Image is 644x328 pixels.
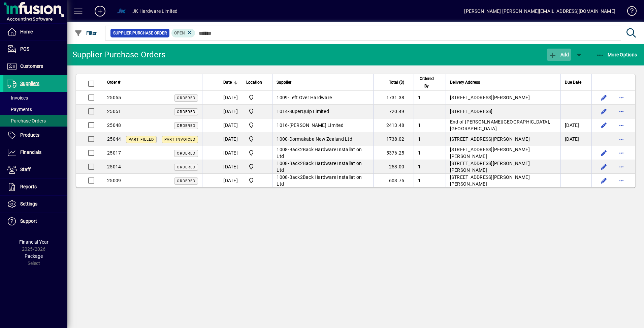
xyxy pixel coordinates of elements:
[107,150,121,156] span: 25017
[616,147,627,158] button: More options
[616,120,627,131] button: More options
[3,41,67,58] a: POS
[418,122,421,128] span: 1
[3,127,67,144] a: Products
[219,118,242,132] td: [DATE]
[277,174,362,187] span: Back2Back Hardware Installation Ltd
[289,136,352,142] span: Dormakaba New Zealand Ltd
[594,49,639,61] button: More Options
[3,213,67,230] a: Support
[277,147,288,152] span: 1008
[378,79,410,86] div: Total ($)
[107,164,121,169] span: 25014
[7,95,28,101] span: Invoices
[547,49,571,61] button: Add
[219,146,242,160] td: [DATE]
[277,109,288,114] span: 1014
[3,179,67,195] a: Reports
[107,136,121,142] span: 25044
[171,29,195,37] mat-chip: Completion Status: Open
[277,161,288,166] span: 1008
[446,105,560,118] td: [STREET_ADDRESS]
[219,105,242,118] td: [DATE]
[565,79,581,86] span: Due Date
[177,179,195,183] span: Ordered
[464,6,615,17] div: [PERSON_NAME] [PERSON_NAME][EMAIL_ADDRESS][DOMAIN_NAME]
[596,52,637,57] span: More Options
[450,79,480,86] span: Delivery Address
[246,135,268,143] span: BOP
[246,163,268,171] span: Auckland
[177,165,195,169] span: Ordered
[599,120,609,131] button: Edit
[246,121,268,129] span: Auckland
[219,132,242,146] td: [DATE]
[89,5,111,17] button: Add
[616,92,627,103] button: More options
[3,161,67,178] a: Staff
[20,132,39,138] span: Products
[272,146,373,160] td: -
[3,196,67,213] a: Settings
[373,132,414,146] td: 1738.02
[446,91,560,105] td: [STREET_ADDRESS][PERSON_NAME]
[246,79,262,86] span: Location
[599,147,609,158] button: Edit
[277,122,288,128] span: 1016
[289,109,329,114] span: SuperQuip Limited
[616,134,627,144] button: More options
[272,160,373,174] td: -
[223,79,232,86] span: Date
[446,132,560,146] td: [STREET_ADDRESS][PERSON_NAME]
[107,178,121,183] span: 25009
[565,79,587,86] div: Due Date
[599,92,609,103] button: Edit
[599,106,609,117] button: Edit
[177,96,195,100] span: Ordered
[219,174,242,187] td: [DATE]
[20,149,41,155] span: Financials
[418,136,421,142] span: 1
[113,30,167,36] span: Supplier Purchase Order
[418,178,421,183] span: 1
[3,104,67,115] a: Payments
[272,91,373,105] td: -
[3,92,67,104] a: Invoices
[20,63,43,69] span: Customers
[7,118,46,124] span: Purchase Orders
[3,115,67,127] a: Purchase Orders
[560,132,591,146] td: [DATE]
[3,58,67,75] a: Customers
[174,31,185,35] span: Open
[446,174,560,187] td: [STREET_ADDRESS][PERSON_NAME][PERSON_NAME]
[272,105,373,118] td: -
[277,79,291,86] span: Supplier
[418,75,435,90] span: Ordered By
[20,167,31,172] span: Staff
[107,122,121,128] span: 25048
[289,95,332,100] span: Left Over Hardware
[132,6,178,17] div: JK Hardware Limited
[3,144,67,161] a: Financials
[418,164,421,169] span: 1
[219,91,242,105] td: [DATE]
[73,27,99,39] button: Filter
[246,149,268,157] span: Auckland
[246,93,268,102] span: BOP
[3,24,67,40] a: Home
[549,52,569,57] span: Add
[20,184,37,189] span: Reports
[107,79,198,86] div: Order #
[246,79,268,86] div: Location
[19,239,49,245] span: Financial Year
[246,176,268,185] span: Auckland
[599,175,609,186] button: Edit
[272,174,373,187] td: -
[74,30,97,36] span: Filter
[20,201,37,207] span: Settings
[129,137,154,142] span: Part Filled
[177,110,195,114] span: Ordered
[616,175,627,186] button: More options
[418,95,421,100] span: 1
[277,147,362,159] span: Back2Back Hardware Installation Ltd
